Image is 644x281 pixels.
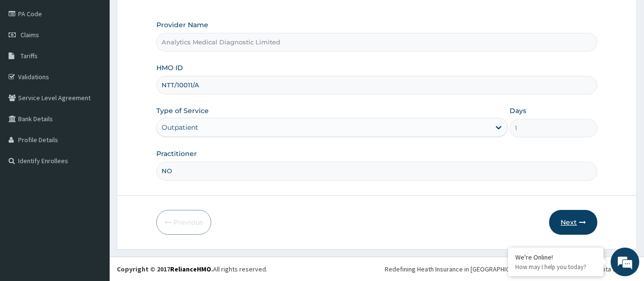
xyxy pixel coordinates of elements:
[50,53,160,66] div: Chat with us now
[170,265,211,273] a: RelianceHMO
[549,210,597,235] button: Next
[156,162,598,180] input: Enter Name
[156,210,211,235] button: Previous
[20,31,39,39] span: Claims
[515,263,596,271] p: How may I help you today?
[385,264,637,274] div: Redefining Heath Insurance in [GEOGRAPHIC_DATA] using Telemedicine and Data Science!
[156,5,179,28] div: Minimize live chat window
[18,48,39,72] img: d_794563401_company_1708531726252_794563401
[156,106,209,115] label: Type of Service
[55,82,132,178] span: We're online!
[156,63,183,73] label: HMO ID
[5,183,182,217] textarea: Type your message and hit 'Enter'
[156,20,208,30] label: Provider Name
[515,253,596,261] div: We're Online!
[156,149,197,158] label: Practitioner
[20,52,38,60] span: Tariffs
[510,106,526,115] label: Days
[117,265,213,273] strong: Copyright © 2017 .
[162,123,198,132] div: Outpatient
[110,257,644,281] footer: All rights reserved.
[156,76,598,94] input: Enter HMO ID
